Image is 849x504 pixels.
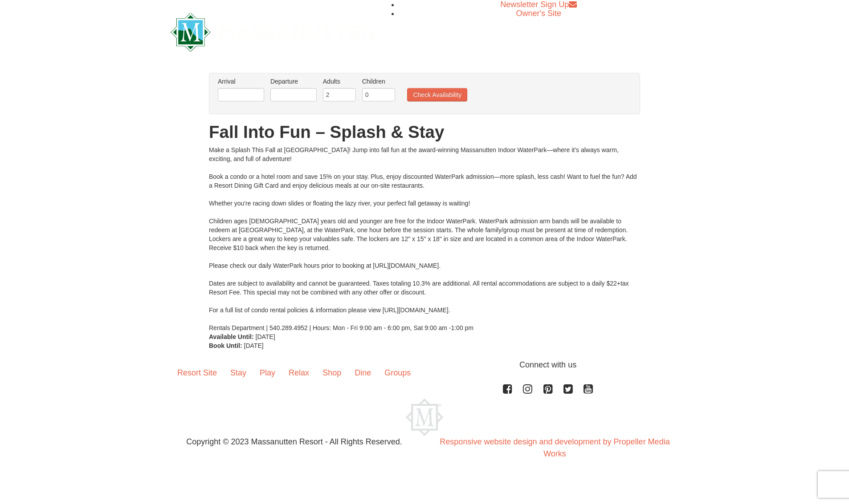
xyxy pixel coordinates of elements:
a: Play [253,359,282,387]
label: Adults [323,77,356,86]
p: Connect with us [171,359,678,371]
a: Dine [348,359,378,387]
span: [DATE] [256,333,275,340]
img: Massanutten Resort Logo [406,399,443,436]
a: Massanutten Resort [171,20,375,41]
label: Arrival [218,77,264,86]
a: Groups [378,359,417,387]
span: [DATE] [244,342,264,349]
label: Children [362,77,395,86]
a: Relax [282,359,316,387]
label: Departure [270,77,317,86]
a: Shop [316,359,348,387]
strong: Book Until: [209,342,242,349]
h1: Fall Into Fun – Splash & Stay [209,123,640,141]
img: Massanutten Resort Logo [171,13,375,52]
button: Check Availability [407,88,467,101]
a: Stay [224,359,253,387]
a: Resort Site [171,359,224,387]
strong: Available Until: [209,333,254,340]
div: Make a Splash This Fall at [GEOGRAPHIC_DATA]! Jump into fall fun at the award-winning Massanutten... [209,145,640,332]
p: Copyright © 2023 Massanutten Resort - All Rights Reserved. [164,436,424,448]
a: Responsive website design and development by Propeller Media Works [440,437,669,458]
a: Owner's Site [516,9,561,18]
